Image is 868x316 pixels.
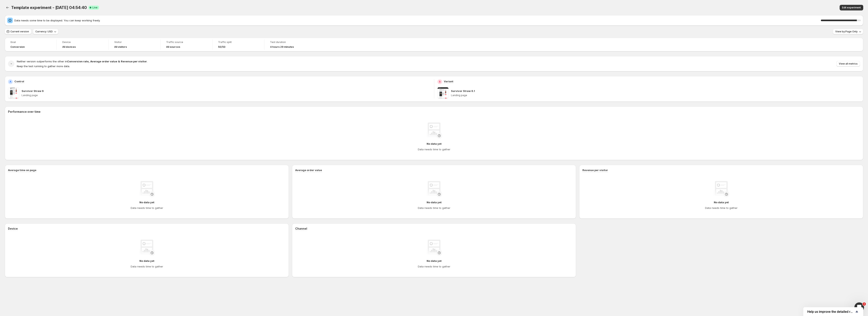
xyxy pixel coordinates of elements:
[295,227,307,231] h3: Channel
[427,142,442,146] h4: No data yet
[131,206,163,210] h4: Data needs time to gather
[218,41,259,44] span: Traffic split
[295,168,322,172] h3: Average order value
[5,29,31,34] button: Current version
[62,41,103,44] span: Device
[807,309,859,314] button: Show survey - Help us improve the detailed report for A/B campaigns
[8,168,36,172] h3: Average time on page
[62,45,76,49] h4: All devices
[166,45,180,49] h4: All sources
[451,89,475,93] p: Survivor Straw 6.1
[118,60,120,63] strong: &
[114,41,155,44] span: Visitor
[10,30,29,33] span: Current version
[863,302,866,306] span: 1
[713,181,729,197] img: No data yet
[836,61,860,67] button: View all metrics
[62,40,103,49] a: DeviceAll devices
[90,60,117,63] strong: Average order value
[270,45,294,49] span: 4 hours 29 minutes
[92,6,97,9] span: Live
[418,206,450,210] h4: Data needs time to gather
[8,110,860,114] h2: Performance over time
[166,41,207,44] span: Traffic source
[418,264,450,268] h4: Data needs time to gather
[437,87,449,99] img: Survivor Straw 6.1
[10,41,51,44] span: Goal
[218,40,259,49] a: Traffic split50/50
[131,264,163,268] h4: Data needs time to gather
[10,80,11,83] h2: A
[270,40,311,49] a: Test duration4 hours 29 minutes
[139,240,155,256] img: No data yet
[451,94,860,97] p: Landing page
[714,200,729,204] h4: No data yet
[705,206,738,210] h4: Data needs time to gather
[833,29,863,34] button: View by:Page Only
[10,40,51,49] a: GoalConversion
[114,45,127,49] h4: All visitors
[17,60,147,63] span: Neither version outperforms the other in .
[582,168,608,172] h3: Revenue per visitor
[835,30,858,33] span: View by: Page Only
[33,29,58,34] button: Currency: USD
[842,6,861,9] span: Edit experiment
[444,79,453,83] p: Variant
[854,302,864,312] iframe: Intercom live chat
[218,45,225,49] span: 50/50
[426,181,442,197] img: No data yet
[114,40,155,49] a: VisitorAll visitors
[67,60,89,63] strong: Conversion rate
[14,18,821,22] span: Data needs some time to be displayed. You can keep working freely.
[8,227,18,231] h3: Device
[5,5,10,10] button: Back
[427,259,442,263] h4: No data yet
[11,5,87,10] span: Template experiment - [DATE] 04:54:40
[22,89,44,93] p: Survivor Straw 6
[139,181,155,197] img: No data yet
[139,200,154,204] h4: No data yet
[17,65,70,68] span: Keep the test running to gather more data.
[418,147,450,151] h4: Data needs time to gather
[139,259,154,263] h4: No data yet
[426,240,442,256] img: No data yet
[22,94,431,97] p: Landing page
[426,123,442,139] img: No data yet
[89,60,89,63] strong: ,
[807,310,854,314] span: Help us improve the detailed report for A/B campaigns
[839,62,858,65] span: View all metrics
[840,5,863,10] button: Edit experiment
[14,79,24,83] p: Control
[11,62,12,66] h2: -
[439,80,441,83] h2: B
[35,30,53,33] span: Currency: USD
[427,200,442,204] h4: No data yet
[121,60,147,63] strong: Revenue per visitor
[8,87,19,99] img: Survivor Straw 6
[270,41,311,44] span: Test duration
[166,40,207,49] a: Traffic sourceAll sources
[10,45,25,49] span: Conversion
